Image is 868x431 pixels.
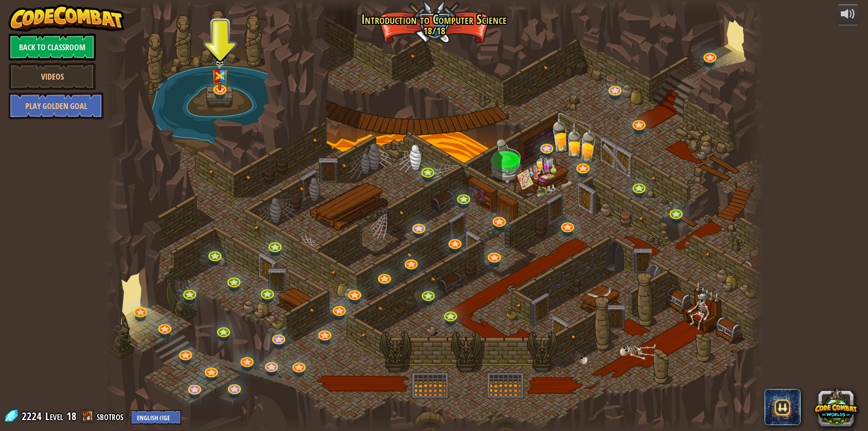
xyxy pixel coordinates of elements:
span: Level [45,409,63,424]
span: 2224 [22,409,44,423]
a: Play Golden Goal [9,92,104,119]
img: CodeCombat - Learn how to code by playing a game [9,5,124,32]
img: level-banner-multiplayer.png [211,56,229,91]
a: Videos [9,63,96,90]
a: Back to Classroom [9,33,96,61]
span: 18 [66,409,76,423]
button: Adjust volume [837,5,859,26]
a: sbotros [97,409,126,423]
